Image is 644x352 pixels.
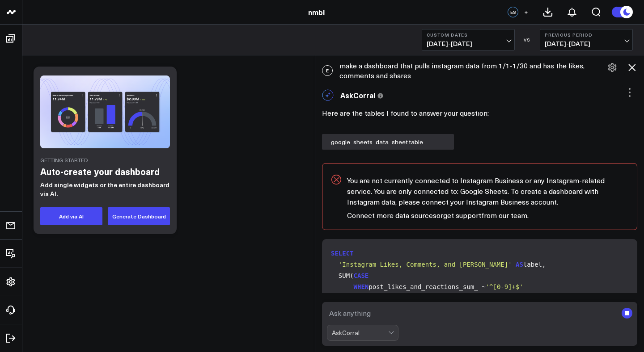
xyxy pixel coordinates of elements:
button: Add via AI [40,207,102,225]
button: + [521,7,531,17]
span: [DATE] - [DATE] [545,40,628,47]
div: make a dashboard that pulls instagram data from 1/1-1/30 and has the likes, comments and shares [315,56,644,85]
a: Connect more data sources [347,210,436,220]
span: + [524,9,528,15]
span: WHEN [354,283,369,290]
button: Generate Dashboard [108,207,170,225]
p: You are not currently connected to Instagram Business or any Instagram-related service. You are o... [347,175,628,207]
button: Previous Period[DATE]-[DATE] [540,29,633,50]
b: Custom Dates [427,32,510,38]
span: AskCorral [340,90,375,100]
span: E [322,65,333,76]
p: Add single widgets or the entire dashboard via AI. [40,180,170,198]
a: get support [443,210,481,220]
b: Previous Period [545,32,628,38]
button: Custom Dates[DATE]-[DATE] [422,29,515,50]
div: ES [508,7,518,17]
p: or from our team. [347,210,628,221]
span: 'Instagram Likes, Comments, and [PERSON_NAME]' [339,261,512,268]
p: Here are the tables I found to answer your question: [322,108,637,118]
span: '^[0-9]+$' [486,283,523,290]
span: CASE [354,272,369,279]
div: google_sheets_data_sheet.table [322,134,454,150]
span: AS [516,261,523,268]
div: Getting Started [40,157,170,163]
h2: Auto-create your dashboard [40,165,170,178]
a: nmbl [308,7,325,17]
span: [DATE] - [DATE] [427,40,510,47]
span: SELECT [331,250,354,257]
div: VS [519,37,535,42]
